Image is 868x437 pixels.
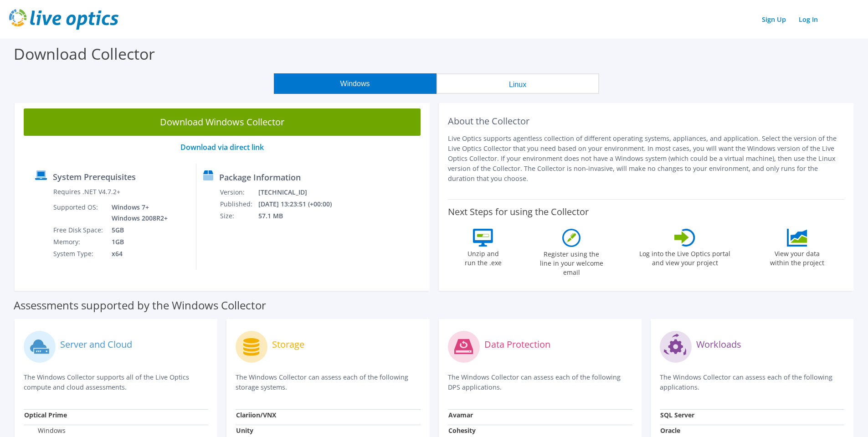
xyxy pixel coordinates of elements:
label: Log into the Live Optics portal and view your project [639,247,731,267]
td: x64 [105,248,169,260]
label: Assessments supported by the Windows Collector [14,301,266,310]
label: System Prerequisites [53,172,136,181]
label: Storage [272,340,304,349]
td: Version: [220,186,258,198]
a: Download via direct link [180,142,264,152]
label: Package Information [219,173,301,182]
strong: Clariion/VNX [236,411,276,419]
label: Register using the line in your welcome email [537,247,606,277]
p: The Windows Collector can assess each of the following applications. [660,372,844,392]
button: Linux [437,73,599,94]
label: Requires .NET V4.7.2+ [53,187,120,196]
label: Data Protection [484,340,550,349]
a: Log In [794,13,822,26]
label: Windows [24,426,66,435]
td: Memory: [53,236,105,248]
h2: About the Collector [448,116,845,127]
td: [TECHNICAL_ID] [258,186,344,198]
td: Supported OS: [53,201,105,224]
label: Workloads [696,340,741,349]
td: [DATE] 13:23:51 (+00:00) [258,198,344,210]
a: Download Windows Collector [24,108,421,136]
p: The Windows Collector can assess each of the following DPS applications. [448,372,632,392]
td: Size: [220,210,258,222]
td: 1GB [105,236,169,248]
img: live_optics_svg.svg [9,9,118,30]
label: Next Steps for using the Collector [448,206,589,217]
label: Download Collector [14,43,155,64]
strong: Optical Prime [24,411,67,419]
label: View your data within the project [764,247,830,267]
td: Published: [220,198,258,210]
td: System Type: [53,248,105,260]
strong: Cohesity [448,426,476,435]
p: Live Optics supports agentless collection of different operating systems, appliances, and applica... [448,134,845,184]
label: Unzip and run the .exe [462,247,504,267]
td: Free Disk Space: [53,224,105,236]
strong: Oracle [660,426,680,435]
strong: Avamar [448,411,473,419]
p: The Windows Collector can assess each of the following storage systems. [236,372,420,392]
td: Windows 7+ Windows 2008R2+ [105,201,169,224]
td: 57.1 MB [258,210,344,222]
td: 5GB [105,224,169,236]
a: Sign Up [757,13,791,26]
strong: Unity [236,426,253,435]
label: Server and Cloud [60,340,132,349]
p: The Windows Collector supports all of the Live Optics compute and cloud assessments. [24,372,208,392]
strong: SQL Server [660,411,694,419]
button: Windows [274,73,437,94]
